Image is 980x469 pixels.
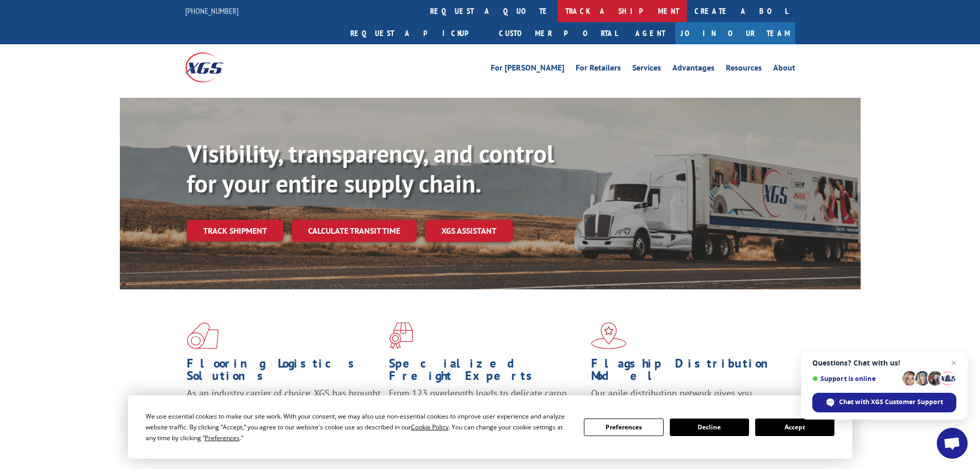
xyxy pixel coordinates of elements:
a: Calculate transit time [292,220,417,242]
span: Our agile distribution network gives you nationwide inventory management on demand. [591,387,780,411]
h1: Flooring Logistics Solutions [187,357,381,387]
p: From 123 overlength loads to delicate cargo, our experienced staff knows the best way to move you... [389,387,583,433]
span: Chat with XGS Customer Support [839,397,943,407]
a: Join Our Team [675,22,795,44]
a: XGS ASSISTANT [425,220,513,242]
h1: Flagship Distribution Model [591,357,786,387]
img: xgs-icon-focused-on-flooring-red [389,322,413,349]
span: Support is online [812,375,899,383]
span: As an industry carrier of choice, XGS has brought innovation and dedication to flooring logistics... [187,387,381,424]
button: Preferences [584,419,663,436]
a: Agent [625,22,675,44]
span: Preferences [205,433,240,442]
div: Open chat [937,428,968,459]
a: Resources [726,64,762,75]
img: xgs-icon-total-supply-chain-intelligence-red [187,322,219,349]
span: Close chat [948,357,960,369]
span: Cookie Policy [411,423,449,431]
img: xgs-icon-flagship-distribution-model-red [591,322,627,349]
a: [PHONE_NUMBER] [185,6,239,16]
h1: Specialized Freight Experts [389,357,583,387]
a: For Retailers [576,64,621,75]
div: Cookie Consent Prompt [128,395,852,459]
a: Request a pickup [343,22,491,44]
button: Decline [670,419,749,436]
button: Accept [755,419,834,436]
div: We use essential cookies to make our site work. With your consent, we may also use non-essential ... [146,411,572,443]
a: Customer Portal [491,22,625,44]
a: About [773,64,795,75]
b: Visibility, transparency, and control for your entire supply chain. [187,137,554,199]
a: For [PERSON_NAME] [491,64,564,75]
a: Services [632,64,661,75]
a: Track shipment [187,220,283,241]
span: Questions? Chat with us! [812,359,956,367]
a: Advantages [672,64,715,75]
div: Chat with XGS Customer Support [812,393,956,412]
